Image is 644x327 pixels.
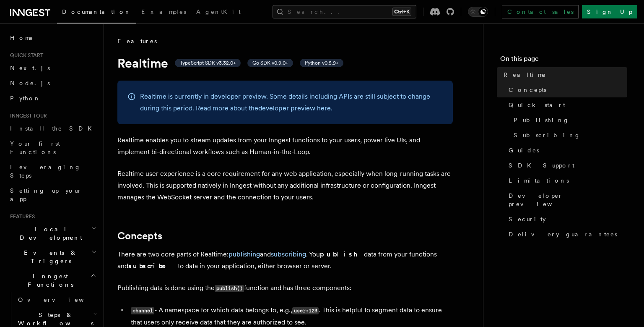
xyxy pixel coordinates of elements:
[196,8,241,15] span: AgentKit
[131,307,154,314] code: channel
[7,269,99,292] button: Inngest Functions
[505,173,627,188] a: Limitations
[505,143,627,158] a: Guides
[7,30,99,45] a: Home
[10,164,81,179] span: Leveraging Steps
[509,161,574,170] span: SDK Support
[10,95,41,102] span: Python
[62,8,131,15] span: Documentation
[10,65,50,71] span: Next.js
[7,213,35,220] span: Features
[514,116,569,124] span: Publishing
[502,5,579,18] a: Contact sales
[141,8,186,15] span: Examples
[7,91,99,106] a: Python
[509,86,546,94] span: Concepts
[117,249,453,272] p: There are two core parts of Realtime: and . You data from your functions and to data in your appl...
[7,160,99,183] a: Leveraging Steps
[505,227,627,242] a: Delivery guarantees
[15,292,99,307] a: Overview
[117,282,453,294] p: Publishing data is done using the function and has three components:
[258,104,331,112] a: developer preview here
[292,307,319,314] code: user:123
[7,76,99,91] a: Node.js
[271,250,306,258] a: subscribing
[215,285,244,292] code: publish()
[320,250,364,258] strong: publish
[509,101,565,109] span: Quick start
[7,60,99,76] a: Next.js
[140,91,443,114] p: Realtime is currently in developer preview. Some details including APIs are still subject to chan...
[509,191,627,208] span: Developer preview
[7,249,91,265] span: Events & Triggers
[504,71,546,79] span: Realtime
[10,140,60,155] span: Your first Functions
[514,131,581,139] span: Subscribing
[57,3,136,24] a: Documentation
[468,7,488,17] button: Toggle dark mode
[229,250,260,258] a: publishing
[7,225,91,242] span: Local Development
[252,60,288,66] span: Go SDK v0.9.0+
[505,82,627,97] a: Concepts
[509,230,617,238] span: Delivery guarantees
[7,222,99,245] button: Local Development
[273,5,416,18] button: Search...Ctrl+K
[500,54,627,67] h4: On this page
[505,158,627,173] a: SDK Support
[191,3,246,23] a: AgentKit
[7,183,99,207] a: Setting up your app
[392,8,411,16] kbd: Ctrl+K
[7,121,99,136] a: Install the SDK
[18,296,104,303] span: Overview
[10,125,97,132] span: Install the SDK
[180,60,236,66] span: TypeScript SDK v3.32.0+
[7,245,99,269] button: Events & Triggers
[505,97,627,112] a: Quick start
[510,128,627,143] a: Subscribing
[7,136,99,160] a: Your first Functions
[505,188,627,212] a: Developer preview
[7,52,43,59] span: Quick start
[505,212,627,227] a: Security
[117,55,453,71] h1: Realtime
[305,60,338,66] span: Python v0.5.9+
[509,146,539,154] span: Guides
[136,3,191,23] a: Examples
[10,80,50,86] span: Node.js
[7,272,91,289] span: Inngest Functions
[117,230,162,242] a: Concepts
[509,215,546,223] span: Security
[509,176,569,185] span: Limitations
[7,112,47,119] span: Inngest tour
[582,5,637,18] a: Sign Up
[117,134,453,158] p: Realtime enables you to stream updates from your Inngest functions to your users, power live UIs,...
[117,37,157,45] span: Features
[10,187,82,202] span: Setting up your app
[117,168,453,203] p: Realtime user experience is a core requirement for any web application, especially when long-runn...
[510,112,627,128] a: Publishing
[10,34,34,42] span: Home
[500,67,627,82] a: Realtime
[128,262,178,270] strong: subscribe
